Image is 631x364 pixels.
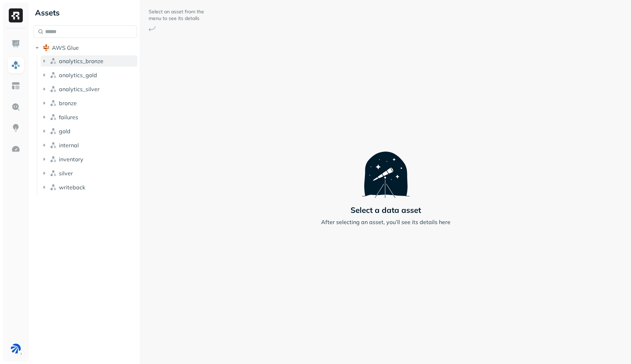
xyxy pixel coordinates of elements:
span: writeback [59,184,85,191]
button: failures [41,112,137,123]
span: analytics_silver [59,86,100,93]
img: namespace [50,58,57,65]
span: analytics_bronze [59,58,103,65]
p: After selecting an asset, you’ll see its details here [321,218,450,226]
img: namespace [50,72,57,79]
img: BAM [11,344,21,353]
img: root [43,44,50,51]
span: AWS Glue [52,44,79,51]
img: Dashboard [11,39,20,48]
span: failures [59,114,78,121]
img: namespace [50,86,57,93]
button: analytics_silver [41,83,137,95]
button: gold [41,126,137,137]
span: bronze [59,100,77,107]
span: inventory [59,156,83,163]
div: Assets [34,7,137,18]
span: silver [59,170,73,177]
img: Optimization [11,144,20,154]
button: writeback [41,182,137,193]
img: namespace [50,170,57,177]
img: Ryft [9,8,23,22]
img: namespace [50,184,57,191]
img: Telescope [362,138,410,198]
img: namespace [50,156,57,163]
button: analytics_bronze [41,55,137,67]
img: namespace [50,128,57,135]
img: namespace [50,142,57,149]
span: gold [59,128,70,135]
img: Insights [11,123,20,133]
button: bronze [41,97,137,109]
span: internal [59,142,79,149]
img: Asset Explorer [11,81,20,90]
button: analytics_gold [41,69,137,81]
button: AWS Glue [34,42,137,53]
img: namespace [50,100,57,107]
p: Select an asset from the menu to see its details [149,8,205,22]
img: Arrow [149,26,156,31]
img: namespace [50,114,57,121]
img: Assets [11,60,20,69]
button: silver [41,168,137,179]
button: inventory [41,154,137,165]
p: Select a data asset [351,205,421,215]
span: analytics_gold [59,72,97,79]
img: Query Explorer [11,102,20,112]
button: internal [41,140,137,151]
